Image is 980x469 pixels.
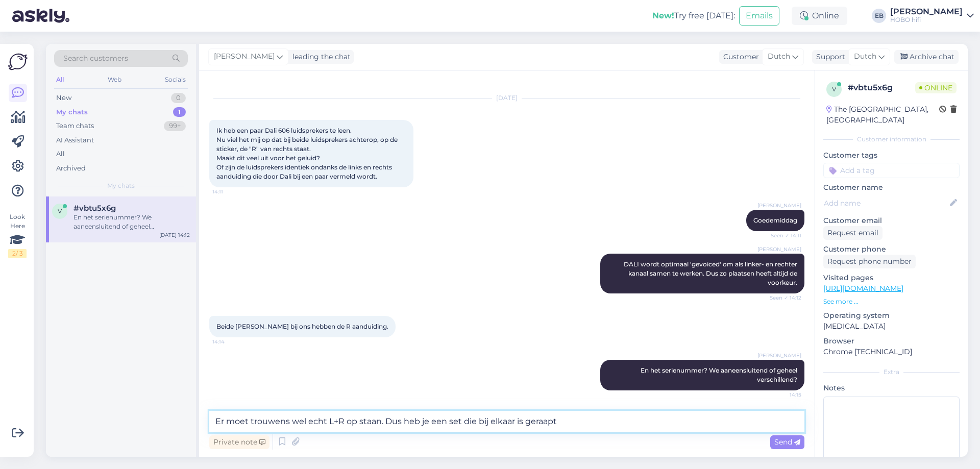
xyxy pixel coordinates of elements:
[872,9,886,23] div: EB
[823,163,960,178] input: Add a tag
[58,207,62,215] span: v
[63,53,128,64] span: Search customers
[823,383,960,393] p: Notes
[823,336,960,347] p: Browser
[823,226,883,240] div: Request email
[214,51,275,62] span: [PERSON_NAME]
[56,121,94,131] div: Team chats
[757,202,801,209] span: [PERSON_NAME]
[763,391,801,399] span: 14:15
[774,437,800,447] span: Send
[823,367,960,377] div: Extra
[854,51,876,62] span: Dutch
[719,52,759,62] div: Customer
[823,347,960,357] p: Chrome [TECHNICAL_ID]
[209,435,269,449] div: Private note
[163,73,188,86] div: Socials
[823,255,916,268] div: Request phone number
[209,93,804,103] div: [DATE]
[823,215,960,226] p: Customer email
[107,181,135,190] span: My chats
[823,284,903,293] a: [URL][DOMAIN_NAME]
[288,52,351,62] div: leading the chat
[823,182,960,193] p: Customer name
[823,273,960,283] p: Visited pages
[171,93,186,103] div: 0
[212,338,251,345] span: 14:14
[173,107,186,117] div: 1
[56,135,94,145] div: AI Assistant
[823,297,960,306] p: See more ...
[890,8,963,16] div: [PERSON_NAME]
[159,231,190,239] div: [DATE] 14:12
[826,104,939,126] div: The [GEOGRAPHIC_DATA], [GEOGRAPHIC_DATA]
[763,294,801,302] span: Seen ✓ 14:12
[54,73,66,86] div: All
[768,51,790,62] span: Dutch
[164,121,186,131] div: 99+
[216,127,399,180] span: Ik heb een paar Dali 606 luidsprekers te leen. Nu viel het mij op dat bij beide luidsprekers acht...
[890,8,974,24] a: [PERSON_NAME]HOBO hifi
[763,232,801,239] span: Seen ✓ 14:11
[739,6,779,26] button: Emails
[209,411,804,432] textarea: Er moet trouwens wel echt L+R op staan. Dus heb je een set die bij elkaar is geraapt
[8,52,28,71] img: Askly Logo
[641,366,799,383] span: En het serienummer? We aaneensluitend of geheel verschillend?
[832,85,836,93] span: v
[890,16,963,24] div: HOBO hifi
[823,135,960,144] div: Customer information
[757,245,801,253] span: [PERSON_NAME]
[8,212,27,258] div: Look Here
[8,249,27,258] div: 2 / 3
[56,93,71,103] div: New
[652,10,735,22] div: Try free [DATE]:
[106,73,124,86] div: Web
[823,150,960,161] p: Customer tags
[915,82,957,93] span: Online
[812,52,845,62] div: Support
[73,213,190,231] div: En het serienummer? We aaneensluitend of geheel verschillend?
[757,352,801,359] span: [PERSON_NAME]
[56,163,86,174] div: Archived
[212,188,251,195] span: 14:11
[848,82,915,94] div: # vbtu5x6g
[823,310,960,321] p: Operating system
[624,260,799,286] span: DALI wordt optimaal 'gevoiced' om als linker- en rechter kanaal samen te werken. Dus zo plaatsen ...
[823,244,960,255] p: Customer phone
[56,149,65,159] div: All
[824,198,948,209] input: Add name
[823,321,960,332] p: [MEDICAL_DATA]
[792,7,847,25] div: Online
[56,107,88,117] div: My chats
[753,216,797,224] span: Goedemiddag
[652,11,674,20] b: New!
[894,50,959,64] div: Archive chat
[216,323,388,330] span: Beide [PERSON_NAME] bij ons hebben de R aanduiding.
[73,204,116,213] span: #vbtu5x6g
